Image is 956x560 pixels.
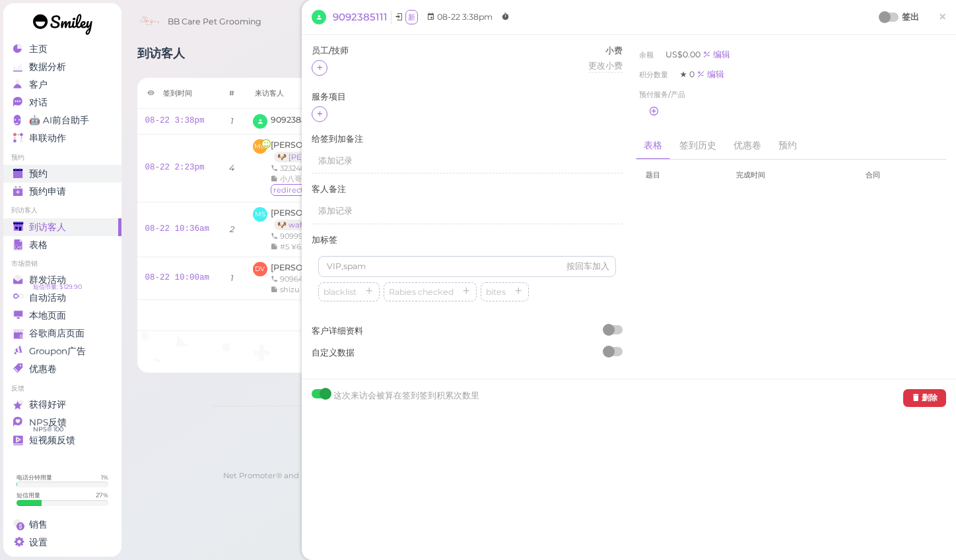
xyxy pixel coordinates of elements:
[168,3,261,40] span: BB Care Pet Grooming
[697,69,724,79] a: 编辑
[483,287,508,297] span: bites
[274,152,357,162] a: 🐶 [PERSON_NAME]
[726,132,769,160] a: 优惠卷
[280,285,328,294] span: shizu #5v$65
[3,259,121,268] li: 市场营销
[29,61,66,73] span: 数据分析
[29,363,57,375] span: 优惠卷
[588,45,623,57] label: 小费
[333,11,392,24] a: 9092385111
[29,222,66,233] span: 到访客人
[253,207,267,222] span: MS
[145,224,210,233] a: 08-22 10:36am
[856,160,946,190] th: 合同
[3,271,121,289] a: 群发活动 短信币量: $129.90
[3,218,121,236] a: 到访客人
[229,88,235,98] div: #
[423,11,496,24] li: 08-22 3:38pm
[3,40,121,58] a: 主页
[770,132,805,160] a: 预约
[230,224,234,234] i: 2
[702,49,730,59] a: 编辑
[271,115,316,125] a: 9092385111
[312,133,623,145] label: 给签到加备注
[902,11,919,24] label: 签出
[639,70,670,79] span: 积分数量
[312,325,623,337] label: 客户详细资料
[29,292,66,303] span: 自动活动
[3,414,121,431] a: NPS反馈 NPS® 100
[903,389,946,407] button: 删除
[29,519,48,530] span: 销售
[33,282,82,292] span: 短信币量: $129.90
[639,88,685,101] span: 预付服务/产品
[29,133,66,144] span: 串联动作
[145,163,205,172] a: 08-22 2:23pm
[3,396,121,414] a: 获得好评
[101,473,108,482] div: 1 %
[29,168,48,179] span: 预约
[3,183,121,201] a: 预约申请
[29,44,48,55] span: 主页
[3,360,121,378] a: 优惠卷
[3,76,121,94] a: 客户
[271,208,344,218] span: [PERSON_NAME]
[271,140,364,162] a: [PERSON_NAME] 🐶 [PERSON_NAME]
[312,91,623,103] label: 服务项目
[223,471,853,492] small: Net Promoter® and NPS® are registered trademarks and Net Promoter Score and Net Promoter System a...
[318,156,353,166] span: 添加记录
[29,274,66,286] span: 群发活动
[280,242,339,251] span: #5 ¥65bath ¥45
[333,11,388,23] span: 9092385111
[33,424,63,435] span: NPS® 100
[312,183,623,195] label: 客人备注
[137,78,219,109] th: 签到时间
[636,160,726,190] th: 题目
[29,399,66,410] span: 获得好评
[29,115,89,126] span: 🤖 AI前台助手
[3,342,121,360] a: Groupon广告
[271,163,418,173] div: 3232402178
[271,231,353,241] div: 9099941940
[29,537,48,548] span: 设置
[271,274,353,284] div: 9096434836
[3,307,121,325] a: 本地页面
[96,491,108,499] div: 27 %
[29,186,66,197] span: 预约申请
[312,234,623,246] label: 加标签
[245,78,430,109] th: 来访客人
[17,473,52,482] div: 电话分钟用量
[29,328,85,339] span: 谷歌商店页面
[29,239,48,251] span: 表格
[318,256,616,277] input: VIP,spam
[3,165,121,183] a: 预约
[636,132,670,160] a: 表格
[680,69,697,79] span: ★ 0
[271,263,353,272] a: [PERSON_NAME]
[312,347,623,359] label: 自定义数据
[3,516,121,534] a: 销售
[938,7,947,26] span: ×
[639,50,656,59] span: 余额
[3,58,121,76] a: 数据分析
[271,208,353,230] a: [PERSON_NAME] 🐶 waffles
[3,325,121,342] a: 谷歌商店页面
[318,206,353,216] span: 添加记录
[3,534,121,551] a: 设置
[271,263,344,272] span: [PERSON_NAME]
[29,97,48,108] span: 对话
[29,346,86,357] span: Groupon广告
[137,47,185,71] h1: 到访客人
[3,206,121,215] li: 到访客人
[253,262,267,276] span: DV
[566,261,609,272] div: 按回车加入
[29,79,48,90] span: 客户
[386,287,456,297] span: Rabies checked
[312,45,349,57] label: 员工/技师
[3,384,121,393] li: 反馈
[17,491,40,499] div: 短信用量
[3,94,121,111] a: 对话
[405,10,418,24] span: 新
[280,174,418,183] span: 小八哥洗澡¥40+10flea=50chiwawa $40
